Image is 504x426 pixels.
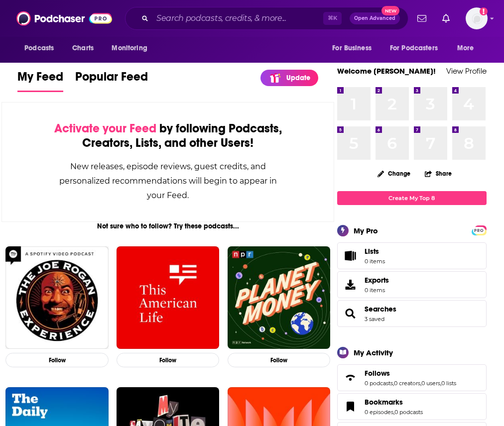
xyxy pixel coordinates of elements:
span: For Podcasters [390,41,438,55]
div: My Pro [354,226,378,235]
input: Search podcasts, credits, & more... [152,10,323,26]
div: by following Podcasts, Creators, Lists, and other Users! [52,121,284,150]
a: 0 podcasts [394,409,423,416]
span: Searches [337,300,487,327]
span: Monitoring [112,41,147,55]
a: Welcome [PERSON_NAME]! [337,66,436,76]
a: PRO [473,226,485,233]
img: Planet Money [228,246,331,349]
span: Popular Feed [75,69,148,90]
a: My Feed [17,69,63,92]
a: Searches [365,305,396,314]
button: Show profile menu [466,7,488,29]
span: Exports [341,278,361,292]
button: open menu [450,39,487,58]
a: Popular Feed [75,69,148,92]
span: My Feed [17,69,63,90]
span: Follows [337,364,487,391]
button: open menu [383,39,452,58]
a: 0 creators [394,380,420,387]
span: PRO [473,227,485,234]
a: 0 podcasts [365,380,393,387]
img: The Joe Rogan Experience [5,246,109,349]
span: Activate your Feed [54,121,156,136]
span: , [440,380,441,387]
a: Show notifications dropdown [438,10,454,27]
span: Lists [365,247,385,256]
a: View Profile [446,66,487,76]
a: Update [260,70,318,86]
span: , [393,409,394,416]
button: open menu [325,39,384,58]
button: Change [372,167,416,180]
span: Podcasts [24,41,54,55]
span: New [381,6,399,15]
a: Exports [337,271,487,298]
span: Follows [365,369,390,378]
div: Search podcasts, credits, & more... [125,7,408,30]
a: Follows [341,371,361,385]
span: Lists [365,247,379,256]
a: Create My Top 8 [337,191,487,205]
span: Charts [72,41,94,55]
a: 0 users [421,380,440,387]
span: 0 items [365,258,385,265]
a: Searches [341,307,361,320]
a: 0 lists [441,380,456,387]
a: Show notifications dropdown [413,10,430,27]
svg: Add a profile image [480,7,488,15]
button: open menu [105,39,160,58]
div: Not sure who to follow? Try these podcasts... [1,222,334,230]
span: For Business [332,41,372,55]
a: Bookmarks [341,400,361,414]
span: , [393,380,394,387]
button: Follow [228,353,331,367]
p: Update [286,74,310,82]
button: open menu [17,39,67,58]
span: 0 items [365,287,389,294]
span: , [420,380,421,387]
span: Exports [365,276,389,285]
span: ⌘ K [323,12,342,25]
div: My Activity [354,348,393,357]
button: Open AdvancedNew [350,12,400,24]
button: Share [424,164,452,183]
a: 0 episodes [365,409,393,416]
img: This American Life [117,246,220,349]
img: Podchaser - Follow, Share and Rate Podcasts [16,9,112,28]
div: New releases, episode reviews, guest credits, and personalized recommendations will begin to appe... [52,159,284,203]
span: Bookmarks [365,398,403,407]
a: 3 saved [365,316,384,322]
a: Follows [365,369,456,378]
button: Follow [5,353,109,367]
button: Follow [117,353,220,367]
span: Open Advanced [354,16,395,21]
span: Bookmarks [337,393,487,420]
a: Charts [66,39,100,58]
span: More [457,41,474,55]
img: User Profile [466,7,488,29]
span: Lists [341,249,361,263]
a: Lists [337,242,487,269]
a: Bookmarks [365,398,423,407]
span: Logged in as AnthonyLam [466,7,488,29]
